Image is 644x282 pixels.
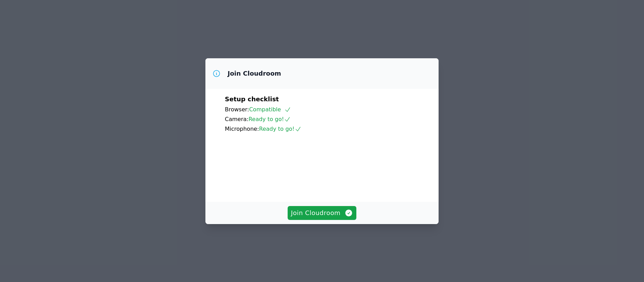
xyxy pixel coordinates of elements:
span: Setup checklist [225,95,279,103]
span: Ready to go! [259,126,302,132]
button: Join Cloudroom [288,206,357,220]
span: Microphone: [225,126,259,132]
span: Camera: [225,116,248,122]
h3: Join Cloudroom [228,69,281,78]
span: Browser: [225,106,249,113]
span: Compatible [249,106,291,113]
span: Ready to go! [248,116,291,122]
span: Join Cloudroom [291,208,353,218]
